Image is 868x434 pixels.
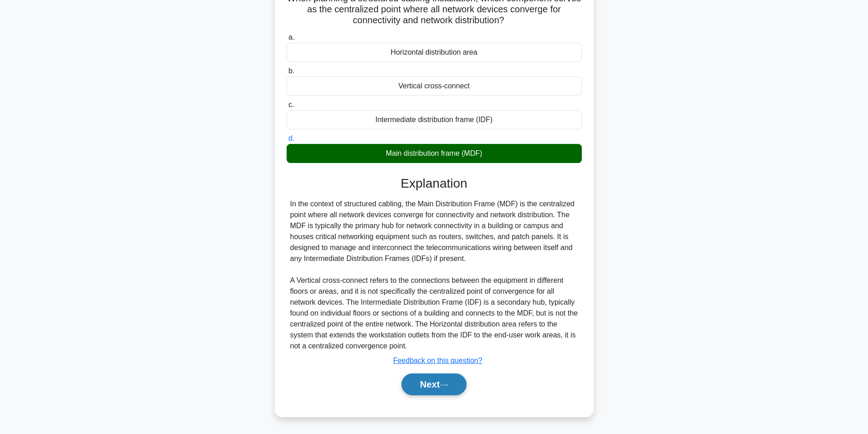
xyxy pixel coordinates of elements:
[287,77,582,96] div: Vertical cross-connect
[288,33,294,41] span: a.
[287,144,582,163] div: Main distribution frame (MDF)
[288,101,294,108] span: c.
[288,134,294,142] span: d.
[290,199,578,352] div: In the context of structured cabling, the Main Distribution Frame (MDF) is the centralized point ...
[292,176,576,191] h3: Explanation
[288,67,294,75] span: b.
[393,357,483,364] a: Feedback on this question?
[287,43,582,62] div: Horizontal distribution area
[287,110,582,129] div: Intermediate distribution frame (IDF)
[401,373,467,395] button: Next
